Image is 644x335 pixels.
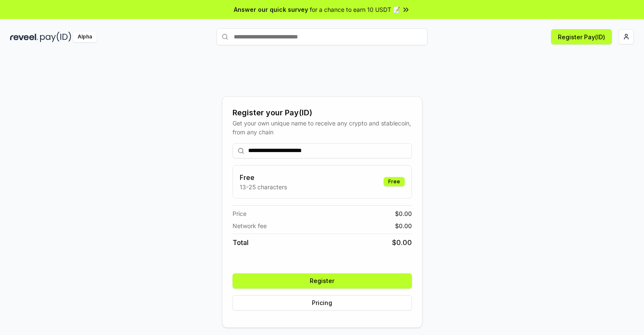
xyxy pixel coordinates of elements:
[384,177,405,186] div: Free
[392,237,412,248] span: $ 0.00
[10,32,38,42] img: reveel_dark
[233,273,412,289] button: Register
[240,172,287,182] h3: Free
[233,119,412,136] div: Get your own unique name to receive any crypto and stablecoin, from any chain
[233,295,412,310] button: Pricing
[240,182,287,191] p: 13-25 characters
[234,5,308,14] span: Answer our quick survey
[310,5,400,14] span: for a chance to earn 10 USDT 📝
[395,209,412,218] span: $ 0.00
[233,237,249,248] span: Total
[395,221,412,230] span: $ 0.00
[233,107,412,119] div: Register your Pay(ID)
[233,209,246,218] span: Price
[73,32,97,42] div: Alpha
[40,32,71,42] img: pay_id
[551,29,612,44] button: Register Pay(ID)
[233,221,267,230] span: Network fee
